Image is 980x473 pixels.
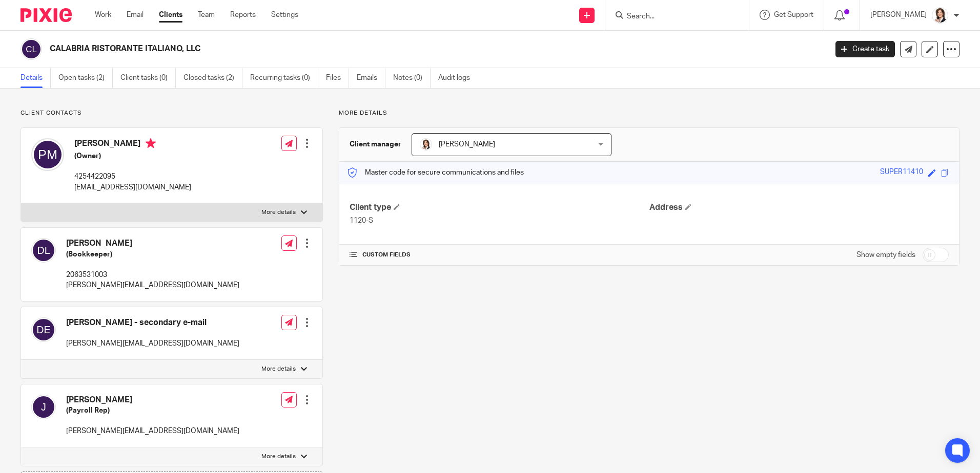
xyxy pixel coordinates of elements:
img: svg%3E [31,317,56,342]
h4: [PERSON_NAME] - secondary e-mail [66,317,239,328]
a: Client tasks (0) [120,68,176,88]
p: [PERSON_NAME] [870,10,927,20]
i: Primary [146,138,156,148]
p: [PERSON_NAME][EMAIL_ADDRESS][DOMAIN_NAME] [66,280,239,290]
p: 4254422095 [74,171,191,182]
a: Recurring tasks (0) [250,68,318,88]
a: Open tasks (2) [58,68,113,88]
p: [EMAIL_ADDRESS][DOMAIN_NAME] [74,182,191,192]
span: [PERSON_NAME] [439,141,495,148]
a: Files [326,68,349,88]
img: Pixie [21,8,72,22]
a: Audit logs [438,68,478,88]
h5: (Bookkeeper) [66,249,239,260]
span: Get Support [774,11,813,18]
h5: (Payroll Rep) [66,405,239,416]
p: 1120-S [350,216,649,226]
a: Reports [230,10,256,20]
p: Client contacts [21,109,323,117]
div: SUPER11410 [880,167,923,179]
img: svg%3E [31,138,64,171]
h4: [PERSON_NAME] [74,138,191,151]
h2: CALABRIA RISTORANTE ITALIANO, LLC [50,44,666,54]
a: Settings [271,10,298,20]
h4: Address [649,202,949,213]
h3: Client manager [350,139,401,149]
p: [PERSON_NAME][EMAIL_ADDRESS][DOMAIN_NAME] [66,338,239,349]
h4: [PERSON_NAME] [66,395,239,405]
a: Work [95,10,111,20]
p: 2063531003 [66,270,239,280]
p: Master code for secure communications and files [347,167,524,178]
label: Show empty fields [856,250,915,260]
h4: [PERSON_NAME] [66,238,239,249]
p: More details [261,208,296,217]
p: More details [261,365,296,373]
a: Email [127,10,144,20]
img: BW%20Website%203%20-%20square.jpg [932,7,948,24]
a: Notes (0) [393,68,431,88]
img: svg%3E [31,238,56,263]
h5: (Owner) [74,151,191,161]
a: Closed tasks (2) [183,68,242,88]
img: svg%3E [21,38,42,60]
a: Create task [835,41,895,57]
h4: Client type [350,202,649,213]
a: Team [198,10,215,20]
img: BW%20Website%203%20-%20square.jpg [420,138,432,150]
p: More details [261,453,296,461]
img: svg%3E [31,395,56,419]
p: [PERSON_NAME][EMAIL_ADDRESS][DOMAIN_NAME] [66,426,239,436]
p: More details [339,109,959,117]
a: Details [21,68,51,88]
input: Search [626,12,718,21]
h4: CUSTOM FIELDS [350,251,649,259]
a: Emails [357,68,385,88]
a: Clients [159,10,182,20]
